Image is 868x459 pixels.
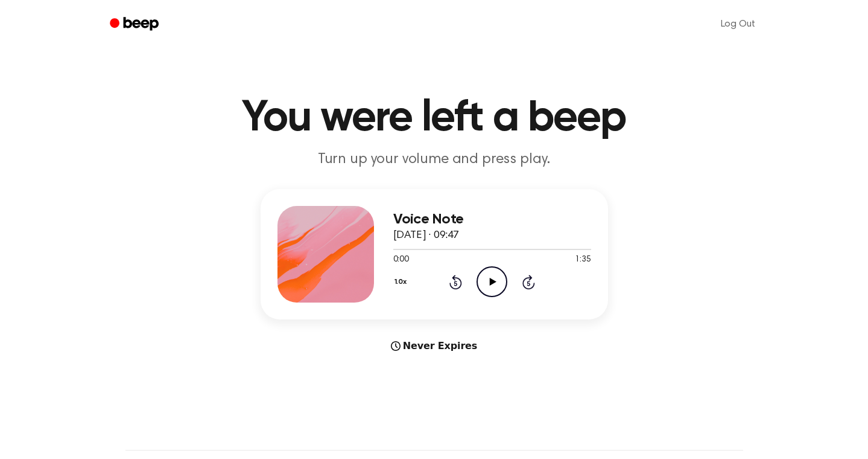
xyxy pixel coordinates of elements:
span: 1:35 [575,254,591,266]
button: 1.0x [393,272,411,292]
a: Log Out [709,10,767,39]
p: Turn up your volume and press play. [203,150,666,170]
span: [DATE] · 09:47 [393,230,460,241]
h1: You were left a beep [125,97,743,140]
a: Beep [101,13,169,36]
span: 0:00 [393,254,409,266]
div: Never Expires [261,339,608,353]
h3: Voice Note [393,211,591,228]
